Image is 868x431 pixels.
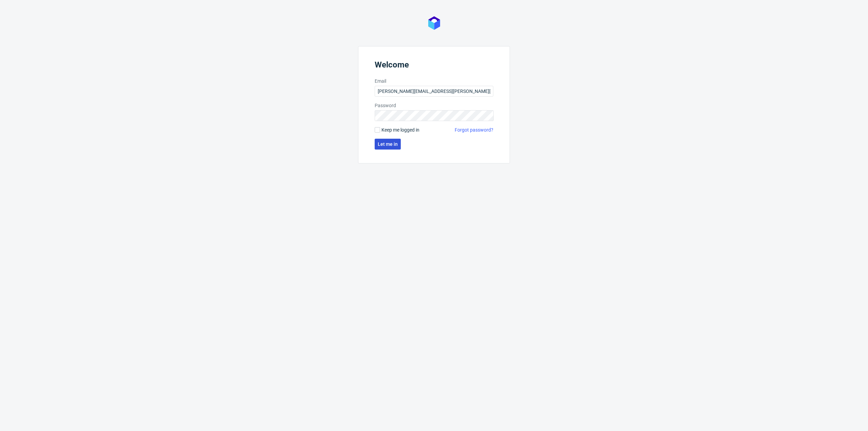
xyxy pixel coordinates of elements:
[375,60,493,72] header: Welcome
[375,78,493,84] label: Email
[375,139,401,150] button: Let me in
[375,86,493,97] input: you@youremail.com
[381,126,419,133] span: Keep me logged in
[375,102,493,109] label: Password
[378,142,398,146] span: Let me in
[455,126,493,133] a: Forgot password?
